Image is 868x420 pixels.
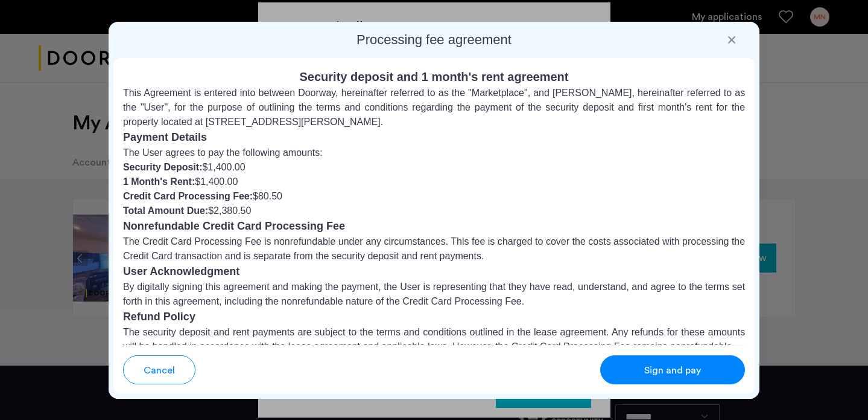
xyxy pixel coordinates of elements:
[123,218,745,234] h3: Nonrefundable Credit Card Processing Fee
[123,175,745,189] li: $1,400.00
[644,363,701,378] span: Sign and pay
[123,280,745,309] p: By digitally signing this agreement and making the payment, the User is representing that they ha...
[123,234,745,263] p: The Credit Card Processing Fee is nonrefundable under any circumstances. This fee is charged to c...
[123,160,745,175] li: $1,400.00
[123,86,745,129] p: This Agreement is entered into between Doorway, hereinafter referred to as the "Marketplace", and...
[123,129,745,146] h3: Payment Details
[123,176,195,187] strong: 1 Month's Rent:
[123,146,745,160] p: The User agrees to pay the following amounts:
[123,355,195,384] button: button
[123,263,745,280] h3: User Acknowledgment
[123,162,203,172] strong: Security Deposit:
[600,355,745,384] button: button
[144,363,175,378] span: Cancel
[123,191,253,201] strong: Credit Card Processing Fee:
[123,205,208,216] strong: Total Amount Due:
[123,309,745,325] h3: Refund Policy
[123,325,745,354] p: The security deposit and rent payments are subject to the terms and conditions outlined in the le...
[123,189,745,204] li: $80.50
[123,204,745,218] li: $2,380.50
[113,31,755,48] h2: Processing fee agreement
[123,68,745,86] h2: Security deposit and 1 month's rent agreement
